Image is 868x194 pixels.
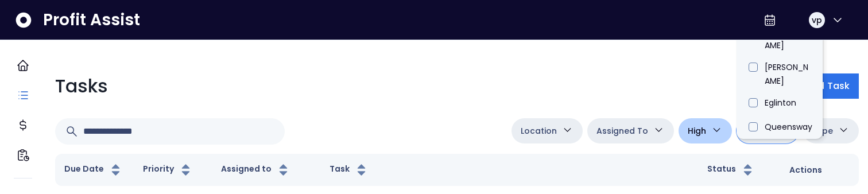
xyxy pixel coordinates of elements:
[812,124,833,138] span: Type
[43,10,140,30] span: Profit Assist
[688,124,706,138] span: High
[707,163,755,177] button: Status
[812,14,822,26] span: vp
[780,154,859,186] th: Actions
[64,163,123,177] button: Due Date
[221,163,290,177] button: Assigned to
[330,163,369,177] button: Task
[143,163,193,177] button: Priority
[521,124,557,138] span: Location
[596,124,648,138] span: Assigned To
[55,72,108,100] p: Tasks
[805,79,850,93] span: Add Task
[65,125,79,138] svg: Search icon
